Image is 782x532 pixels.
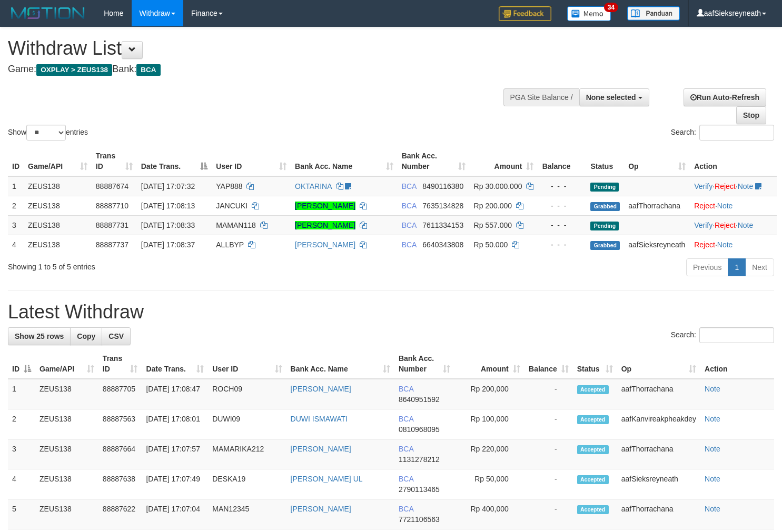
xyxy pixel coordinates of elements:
[24,215,92,235] td: ZEUS138
[394,349,454,379] th: Bank Acc. Number: activate to sort column ascending
[142,379,208,409] td: [DATE] 17:08:47
[690,176,777,196] td: · ·
[617,439,700,469] td: aafThorrachana
[8,125,88,140] label: Show entries
[705,385,720,393] a: Note
[26,125,66,140] select: Showentries
[736,106,766,124] a: Stop
[98,499,142,529] td: 88887622
[399,415,413,423] span: BCA
[8,379,35,409] td: 1
[136,64,160,76] span: BCA
[291,146,398,176] th: Bank Acc. Name: activate to sort column ascending
[617,499,700,529] td: aafThorrachana
[590,222,619,230] span: Pending
[35,349,98,379] th: Game/API: activate to sort column ascending
[524,409,573,439] td: -
[8,302,774,323] h1: Latest Withdraw
[586,93,636,102] span: None selected
[474,240,508,249] span: Rp 50.000
[8,215,24,235] td: 3
[295,221,355,229] a: [PERSON_NAME]
[208,469,286,499] td: DESKA19
[524,439,573,469] td: -
[577,505,609,514] span: Accepted
[624,196,690,215] td: aafThorrachana
[141,182,195,190] span: [DATE] 17:07:32
[524,379,573,409] td: -
[454,499,524,529] td: Rp 400,000
[291,385,351,393] a: [PERSON_NAME]
[295,202,355,210] a: [PERSON_NAME]
[208,499,286,529] td: MAN12345
[102,327,131,345] a: CSV
[24,196,92,215] td: ZEUS138
[141,240,195,249] span: [DATE] 17:08:37
[98,439,142,469] td: 88887664
[694,182,712,190] a: Verify
[671,125,774,140] label: Search:
[35,469,98,499] td: ZEUS138
[617,349,700,379] th: Op: activate to sort column ascending
[98,409,142,439] td: 88887563
[402,182,417,190] span: BCA
[399,485,440,494] span: Copy 2790113465 to clipboard
[70,327,102,345] a: Copy
[291,475,363,483] a: [PERSON_NAME] UL
[399,505,413,513] span: BCA
[694,240,715,249] a: Reject
[141,221,195,229] span: [DATE] 17:08:33
[399,395,440,404] span: Copy 8640951592 to clipboard
[624,235,690,254] td: aafSieksreyneath
[705,475,720,483] a: Note
[579,88,649,106] button: None selected
[617,409,700,439] td: aafKanvireakpheakdey
[524,499,573,529] td: -
[98,349,142,379] th: Trans ID: activate to sort column ascending
[715,221,736,229] a: Reject
[137,146,212,176] th: Date Trans.: activate to sort column descending
[142,409,208,439] td: [DATE] 17:08:01
[542,239,582,250] div: - - -
[96,182,128,190] span: 88887674
[208,379,286,409] td: ROCH09
[8,64,511,75] h4: Game: Bank:
[454,409,524,439] td: Rp 100,000
[15,332,64,340] span: Show 25 rows
[402,202,417,210] span: BCA
[142,349,208,379] th: Date Trans.: activate to sort column ascending
[454,379,524,409] td: Rp 200,000
[524,349,573,379] th: Balance: activate to sort column ascending
[8,235,24,254] td: 4
[542,220,582,230] div: - - -
[499,6,551,21] img: Feedback.jpg
[699,125,774,140] input: Search:
[586,146,624,176] th: Status
[208,349,286,379] th: User ID: activate to sort column ascending
[208,409,286,439] td: DUWI09
[454,469,524,499] td: Rp 50,000
[422,240,463,249] span: Copy 6640343808 to clipboard
[542,181,582,192] div: - - -
[454,439,524,469] td: Rp 220,000
[295,182,332,190] a: OKTARINA
[474,202,512,210] span: Rp 200.000
[398,146,470,176] th: Bank Acc. Number: activate to sort column ascending
[142,499,208,529] td: [DATE] 17:07:04
[8,257,318,272] div: Showing 1 to 5 of 5 entries
[8,38,511,59] h1: Withdraw List
[96,221,128,229] span: 88887731
[36,64,112,76] span: OXPLAY > ZEUS138
[705,445,720,453] a: Note
[699,327,774,343] input: Search:
[694,221,712,229] a: Verify
[542,200,582,211] div: - - -
[690,146,777,176] th: Action
[738,182,754,190] a: Note
[686,258,728,276] a: Previous
[8,146,24,176] th: ID
[35,409,98,439] td: ZEUS138
[8,349,35,379] th: ID: activate to sort column descending
[690,235,777,254] td: ·
[24,146,92,176] th: Game/API: activate to sort column ascending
